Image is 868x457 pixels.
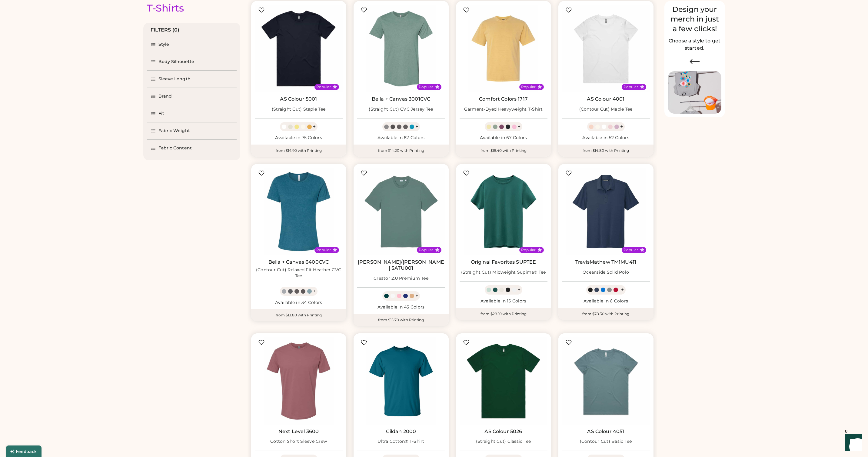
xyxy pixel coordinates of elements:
[562,298,650,304] div: Available in 6 Colors
[580,439,632,445] div: (Contour Cut) Basic Tee
[280,96,317,102] a: AS Colour 5001
[251,309,346,321] div: from $13.80 with Printing
[562,135,650,141] div: Available in 52 Colors
[151,26,180,34] div: FILTERS (0)
[354,314,449,326] div: from $15.70 with Printing
[461,269,546,275] div: (Straight Cut) Midweight Supima® Tee
[255,5,343,92] img: AS Colour 5001 (Straight Cut) Staple Tee
[419,85,433,89] div: Popular
[624,85,638,89] div: Popular
[255,300,343,306] div: Available in 34 Colors
[357,337,445,425] img: Gildan 2000 Ultra Cotton® T-Shirt
[562,5,650,92] img: AS Colour 4001 (Contour Cut) Maple Tee
[316,85,331,89] div: Popular
[640,248,644,252] button: Popular Style
[479,96,528,102] a: Comfort Colors 1717
[357,168,445,255] img: Stanley/Stella SATU001 Creator 2.0 Premium Tee
[471,259,536,265] a: Original Favorites SUPTEE
[484,429,522,435] a: AS Colour 5026
[587,96,624,102] a: AS Colour 4001
[147,2,184,14] div: T-Shirts
[460,337,547,425] img: AS Colour 5026 (Straight Cut) Classic Tee
[316,248,331,252] div: Popular
[357,259,445,271] a: [PERSON_NAME]/[PERSON_NAME] SATU001
[357,304,445,310] div: Available in 45 Colors
[460,135,547,141] div: Available in 67 Colors
[272,106,325,112] div: (Straight Cut) Staple Tee
[158,42,169,48] div: Style
[255,135,343,141] div: Available in 75 Colors
[537,85,542,89] button: Popular Style
[583,269,629,275] div: Oceanside Solid Polo
[668,71,721,114] img: Image of Lisa Congdon Eye Print on T-Shirt and Hat
[158,76,191,82] div: Sleeve Length
[456,145,551,157] div: from $16.40 with Printing
[579,106,633,112] div: (Contour Cut) Maple Tee
[251,145,346,157] div: from $14.90 with Printing
[435,248,440,252] button: Popular Style
[575,259,636,265] a: TravisMathew TM1MU411
[270,439,327,445] div: Cotton Short Sleeve Crew
[357,5,445,92] img: BELLA + CANVAS 3001CVC (Straight Cut) CVC Jersey Tee
[255,267,343,279] div: (Contour Cut) Relaxed Fit Heather CVC Tee
[158,145,192,151] div: Fabric Content
[255,168,343,255] img: BELLA + CANVAS 6400CVC (Contour Cut) Relaxed Fit Heather CVC Tee
[518,123,520,130] div: +
[587,429,624,435] a: AS Colour 4051
[620,123,623,130] div: +
[268,259,329,265] a: Bella + Canvas 6400CVC
[668,37,721,52] h2: Choose a style to get started.
[460,298,547,304] div: Available in 15 Colors
[357,135,445,141] div: Available in 87 Colors
[562,337,650,425] img: AS Colour 4051 (Contour Cut) Basic Tee
[839,430,865,456] iframe: Front Chat
[377,439,424,445] div: Ultra Cotton® T-Shirt
[521,85,536,89] div: Popular
[640,85,644,89] button: Popular Style
[415,292,418,299] div: +
[372,96,430,102] a: Bella + Canvas 3001CVC
[158,59,195,65] div: Body Silhouette
[354,145,449,157] div: from $14.20 with Printing
[518,286,520,293] div: +
[255,337,343,425] img: Next Level 3600 Cotton Short Sleeve Crew
[158,128,190,134] div: Fabric Weight
[386,429,416,435] a: Gildan 2000
[460,168,547,255] img: Original Favorites SUPTEE (Straight Cut) Midweight Supima® Tee
[668,5,721,34] div: Design your merch in just a few clicks!
[313,123,316,130] div: +
[333,85,337,89] button: Popular Style
[313,288,316,295] div: +
[562,168,650,255] img: TravisMathew TM1MU411 Oceanside Solid Polo
[621,286,624,293] div: +
[464,106,543,112] div: Garment-Dyed Heavyweight T-Shirt
[374,275,428,282] div: Creator 2.0 Premium Tee
[278,429,319,435] a: Next Level 3600
[476,439,531,445] div: (Straight Cut) Classic Tee
[521,248,536,252] div: Popular
[558,145,653,157] div: from $14.80 with Printing
[158,93,172,99] div: Brand
[537,248,542,252] button: Popular Style
[624,248,638,252] div: Popular
[415,123,418,130] div: +
[558,308,653,320] div: from $78.30 with Printing
[369,106,433,112] div: (Straight Cut) CVC Jersey Tee
[158,111,164,117] div: Fit
[456,308,551,320] div: from $28.10 with Printing
[460,5,547,92] img: Comfort Colors 1717 Garment-Dyed Heavyweight T-Shirt
[333,248,337,252] button: Popular Style
[435,85,440,89] button: Popular Style
[419,248,433,252] div: Popular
